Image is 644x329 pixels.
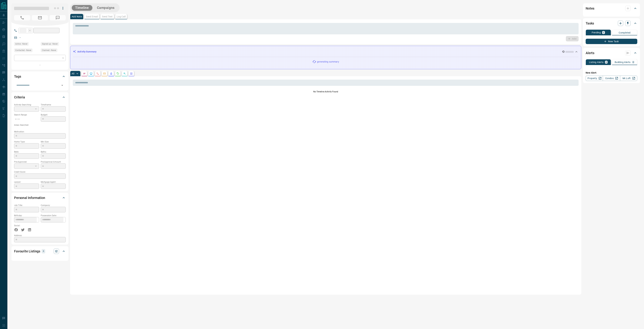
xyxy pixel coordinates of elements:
[41,113,66,116] p: Budget:
[41,204,66,207] p: Company:
[14,247,66,255] div: Favourite Listings0
[123,72,126,75] svg: Opportunities
[14,130,66,133] p: Motivation:
[586,49,637,57] div: Alerts
[96,72,99,75] svg: Calls
[41,214,66,217] p: Possession Date:
[14,72,66,80] div: Tags
[60,83,65,88] button: Open
[615,61,631,63] p: Building Alerts
[14,160,39,163] p: Pre-Approved:
[73,49,578,55] div: Activity Summary
[317,60,339,64] p: generating summary
[14,95,25,100] h2: Criteria
[72,5,92,11] button: Timeline
[41,181,66,184] p: Mortgage Agent:
[586,76,603,81] a: Property
[606,61,607,63] p: 0
[14,170,66,173] p: Credit Score:
[42,42,58,46] span: Signed up - Never
[620,76,637,81] a: Mr.Loft
[15,49,31,52] span: Contacted - Never
[73,90,579,93] p: No Timeline Activity Found
[603,31,604,34] p: 0
[586,71,637,75] p: New Alert:
[14,214,39,217] p: Birthday:
[586,6,594,11] h2: Notes
[603,76,620,81] a: Condos
[14,124,66,127] p: Areas Searched:
[14,116,39,122] p: -- - --
[619,32,631,34] p: Completed
[41,140,66,143] p: Min Size:
[90,72,92,75] svg: Lead Browsing Activity
[14,224,39,227] p: Social:
[41,150,66,153] p: Baths:
[14,194,66,202] div: Personal Information
[589,61,604,63] p: Listing Alerts
[32,15,48,20] span: No Email
[14,93,66,101] div: Criteria
[633,61,634,63] p: 0
[42,49,56,52] span: Claimed - Never
[72,15,82,18] p: Add Note
[41,103,66,106] p: Timeframe:
[72,72,74,75] p: All
[77,50,96,53] p: Activity Summary
[14,181,39,184] p: Lawyer:
[14,150,39,153] p: Beds:
[130,72,133,75] svg: Agent Actions
[14,140,39,143] p: Home Type:
[586,50,594,56] h2: Alerts
[14,113,39,116] p: Search Range:
[110,72,113,75] svg: Listing Alerts
[14,103,39,106] p: Actively Searching:
[103,72,106,75] svg: Emails
[586,39,637,44] button: New Task
[41,160,66,163] p: Pre-Approval Amount:
[50,15,66,20] span: No Number
[14,15,30,20] span: No Number
[14,234,66,237] p: Address:
[592,31,601,34] p: Pending
[117,72,119,75] svg: Requests
[586,21,594,26] h2: Tasks
[14,204,39,207] p: Job Title:
[94,5,118,11] button: Campaigns
[14,74,21,79] h2: Tags
[43,249,44,253] p: 0
[586,19,637,27] div: Tasks
[586,4,637,12] div: Notes
[15,42,28,46] span: Active - Never
[83,72,86,75] svg: Notes
[19,36,21,39] a: --
[14,195,45,200] h2: Personal Information
[14,249,40,254] h2: Favourite Listings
